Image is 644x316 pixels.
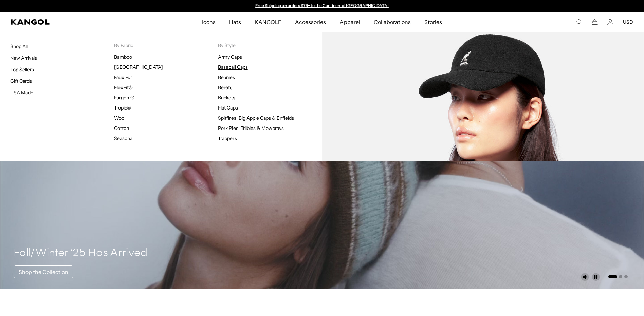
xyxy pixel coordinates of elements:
button: USD [623,19,633,25]
button: Go to slide 2 [619,275,622,278]
a: Trappers [218,135,237,141]
span: KANGOLF [255,12,281,32]
span: Hats [229,12,241,32]
a: Bamboo [114,54,132,60]
a: USA Made [10,90,33,96]
h4: Fall/Winter ‘25 Has Arrived [14,246,148,260]
a: Cotton [114,125,129,131]
div: 1 of 2 [252,3,392,9]
span: Stories [424,12,442,32]
button: Unmute [581,273,589,281]
summary: Search here [576,19,582,25]
button: Go to slide 1 [608,275,617,278]
a: Buckets [218,95,235,101]
span: Apparel [339,12,360,32]
a: Free Shipping on orders $79+ to the Continental [GEOGRAPHIC_DATA] [255,3,389,8]
a: Baseball Caps [218,64,247,70]
a: Tropic® [114,105,131,111]
a: Seasonal [114,135,133,141]
a: KANGOLF [248,12,288,32]
a: Kangol [11,19,134,25]
a: [GEOGRAPHIC_DATA] [114,64,163,70]
button: Pause [592,273,600,281]
a: Shop All [10,43,28,50]
button: Cart [592,19,598,25]
a: Furgora® [114,95,134,101]
a: Icons [195,12,222,32]
span: Icons [202,12,216,32]
span: Collaborations [374,12,411,32]
a: FlexFit® [114,84,133,91]
a: Shop the Collection [14,265,73,278]
a: Faux Fur [114,74,132,80]
p: By Fabric [114,42,218,48]
button: Go to slide 3 [624,275,628,278]
a: New Arrivals [10,55,37,61]
slideshow-component: Announcement bar [252,3,392,9]
a: Collaborations [367,12,418,32]
a: Spitfires, Big Apple Caps & Enfields [218,115,294,121]
div: Announcement [252,3,392,9]
a: Account [607,19,613,25]
span: Accessories [295,12,326,32]
ul: Select a slide to show [608,274,628,279]
a: Beanies [218,74,235,80]
a: Wool [114,115,125,121]
a: Apparel [333,12,367,32]
a: Berets [218,84,232,91]
a: Hats [222,12,248,32]
a: Accessories [288,12,333,32]
a: Pork Pies, Trilbies & Mowbrays [218,125,284,131]
a: Top Sellers [10,66,34,73]
a: Gift Cards [10,78,32,84]
a: Army Caps [218,54,242,60]
a: Flat Caps [218,105,238,111]
a: Stories [418,12,449,32]
p: By Style [218,42,322,48]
